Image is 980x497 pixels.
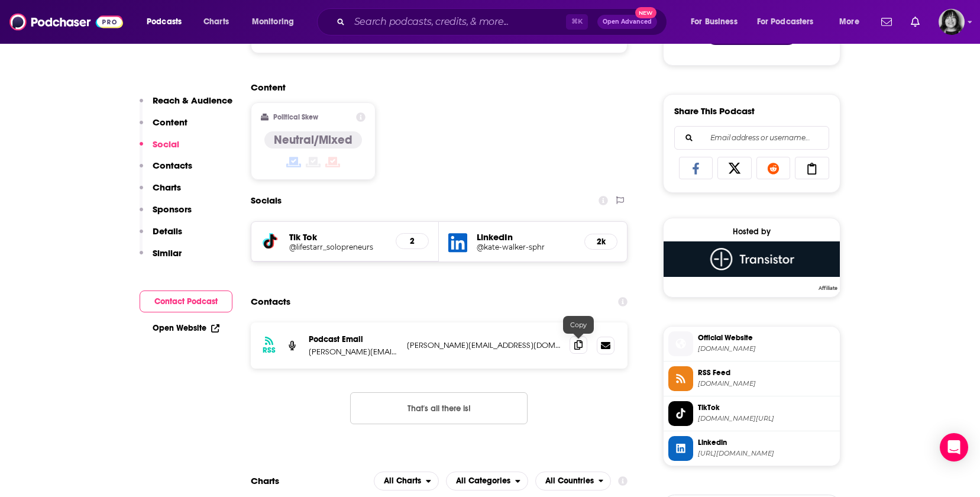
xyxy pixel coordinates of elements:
[274,133,352,147] h4: Neutral/Mixed
[756,157,791,179] a: Share on Reddit
[684,127,819,149] input: Email address or username...
[153,204,192,215] p: Sponsors
[698,367,835,378] span: RSS Feed
[147,14,182,30] span: Podcasts
[839,14,859,30] span: More
[679,157,713,179] a: Share on Facebook
[289,231,387,243] h5: Tik Tok
[876,12,897,32] a: Show notifications dropdown
[140,95,232,117] button: Reach & Audience
[153,95,232,106] p: Reach & Audience
[140,138,179,160] button: Social
[563,316,594,334] div: Copy
[384,477,421,485] span: All Charts
[683,12,752,31] button: open menu
[309,334,397,344] p: Podcast Email
[939,9,965,35] button: Show profile menu
[251,291,290,313] h2: Contacts
[153,138,179,150] p: Social
[545,477,594,485] span: All Countries
[940,433,968,461] div: Open Intercom Messenger
[350,392,528,424] button: Nothing here.
[594,237,607,247] h5: 2k
[717,157,752,179] a: Share on X/Twitter
[698,402,835,413] span: TikTok
[668,436,835,461] a: Linkedin[URL][DOMAIN_NAME]
[252,14,294,30] span: Monitoring
[691,14,738,30] span: For Business
[664,241,840,290] a: Transistor
[668,366,835,391] a: RSS Feed[DOMAIN_NAME]
[698,414,835,423] span: tiktok.com/@lifestarr_solopreneurs
[831,12,874,31] button: open menu
[668,401,835,426] a: TikTok[DOMAIN_NAME][URL]
[350,12,566,31] input: Search podcasts, credits, & more...
[664,227,840,237] div: Hosted by
[749,12,831,31] button: open menu
[446,472,528,490] button: open menu
[664,241,840,277] img: Transistor
[244,12,309,31] button: open menu
[153,117,187,128] p: Content
[698,437,835,448] span: Linkedin
[446,472,528,490] h2: Categories
[456,477,510,485] span: All Categories
[674,126,829,150] div: Search followers
[698,344,835,353] span: lifestarr.com
[407,340,561,350] p: [PERSON_NAME][EMAIL_ADDRESS][DOMAIN_NAME]
[273,113,318,121] h2: Political Skew
[251,189,282,212] h2: Socials
[374,472,439,490] h2: Platforms
[406,236,419,246] h5: 2
[140,182,181,204] button: Charts
[153,247,182,259] p: Similar
[674,105,755,117] h3: Share This Podcast
[153,225,182,237] p: Details
[328,8,678,35] div: Search podcasts, credits, & more...
[698,449,835,458] span: https://www.linkedin.com/in/kate-walker-sphr
[535,472,612,490] h2: Countries
[597,15,657,29] button: Open AdvancedNew
[9,11,123,33] img: Podchaser - Follow, Share and Rate Podcasts
[374,472,439,490] button: open menu
[251,475,279,486] h2: Charts
[196,12,236,31] a: Charts
[816,285,840,292] span: Affiliate
[203,14,229,30] span: Charts
[140,160,192,182] button: Contacts
[140,117,187,138] button: Content
[477,231,575,243] h5: LinkedIn
[566,14,588,30] span: ⌘ K
[289,243,387,251] a: @lifestarr_solopreneurs
[153,323,219,333] a: Open Website
[635,7,656,18] span: New
[140,204,192,225] button: Sponsors
[698,379,835,388] span: feeds.transistor.fm
[906,12,924,32] a: Show notifications dropdown
[535,472,612,490] button: open menu
[795,157,829,179] a: Copy Link
[939,9,965,35] img: User Profile
[251,82,619,93] h2: Content
[140,291,232,312] button: Contact Podcast
[140,247,182,269] button: Similar
[939,9,965,35] span: Logged in as parkdalepublicity1
[153,160,192,171] p: Contacts
[263,346,276,355] h3: RSS
[140,225,182,247] button: Details
[603,19,652,25] span: Open Advanced
[309,347,397,357] p: [PERSON_NAME][EMAIL_ADDRESS][DOMAIN_NAME]
[477,243,575,251] a: @kate-walker-sphr
[668,331,835,356] a: Official Website[DOMAIN_NAME]
[698,333,835,343] span: Official Website
[138,12,197,31] button: open menu
[153,182,181,193] p: Charts
[757,14,814,30] span: For Podcasters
